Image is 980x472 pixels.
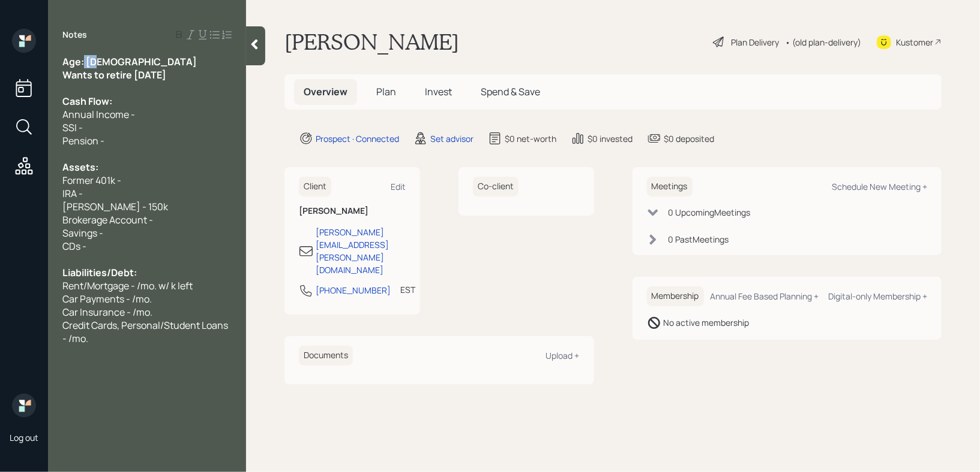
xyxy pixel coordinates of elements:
[316,132,399,145] div: Prospect · Connected
[647,286,704,306] h6: Membership
[62,68,166,81] span: Wants to retire [DATE]
[664,316,750,329] div: No active membership
[731,36,779,49] div: Plan Delivery
[710,291,819,302] div: Annual Fee Based Planning +
[62,319,230,345] span: Credit Cards, Personal/Student Loans - /mo.
[12,394,36,417] img: retirable_logo.png
[664,132,714,145] div: $0 deposited
[588,132,633,145] div: $0 invested
[62,226,103,240] span: Savings -
[400,283,415,296] div: EST
[62,161,98,174] span: Assets:
[316,226,406,276] div: [PERSON_NAME][EMAIL_ADDRESS][PERSON_NAME][DOMAIN_NAME]
[425,85,452,98] span: Invest
[62,108,135,121] span: Annual Income -
[828,291,927,302] div: Digital-only Membership +
[316,284,391,296] div: [PHONE_NUMBER]
[299,206,406,216] h6: [PERSON_NAME]
[481,85,540,98] span: Spend & Save
[62,292,152,305] span: Car Payments - /mo.
[669,233,729,246] div: 0 Past Meeting s
[62,95,112,108] span: Cash Flow:
[62,240,86,253] span: CDs -
[62,279,193,292] span: Rent/Mortgage - /mo. w/ k left
[376,85,396,98] span: Plan
[62,29,87,41] label: Notes
[304,85,347,98] span: Overview
[473,177,519,196] h6: Co-client
[505,132,556,145] div: $0 net-worth
[62,134,104,147] span: Pension -
[62,174,121,187] span: Former 401k -
[785,36,861,49] div: • (old plan-delivery)
[832,181,927,192] div: Schedule New Meeting +
[647,177,693,196] h6: Meetings
[284,29,459,55] h1: [PERSON_NAME]
[62,200,168,213] span: [PERSON_NAME] - 150k
[62,266,137,279] span: Liabilities/Debt:
[62,55,197,68] span: Age: [DEMOGRAPHIC_DATA]
[299,177,331,196] h6: Client
[430,132,473,145] div: Set advisor
[546,350,580,361] div: Upload +
[62,305,152,319] span: Car Insurance - /mo.
[62,121,83,134] span: SSI -
[10,432,38,443] div: Log out
[62,213,153,226] span: Brokerage Account -
[669,206,751,219] div: 0 Upcoming Meeting s
[62,187,83,200] span: IRA -
[391,181,406,192] div: Edit
[896,36,933,49] div: Kustomer
[299,346,353,365] h6: Documents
